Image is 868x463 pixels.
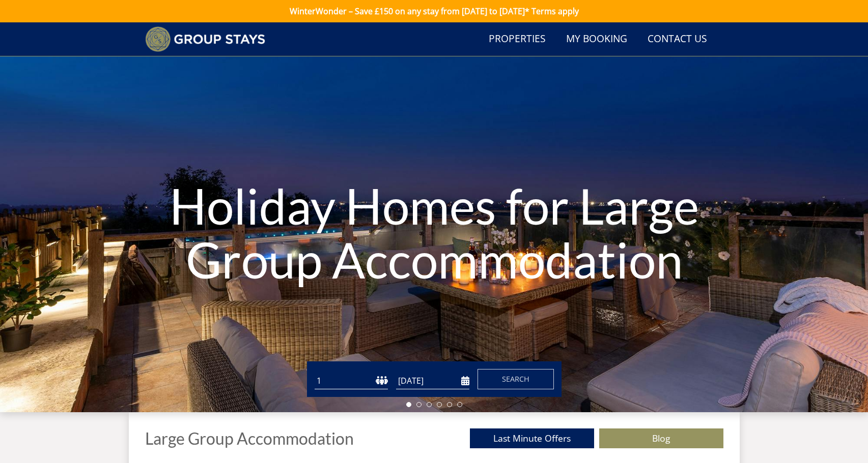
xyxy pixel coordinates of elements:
a: My Booking [562,28,631,51]
a: Contact Us [643,28,711,51]
a: Blog [599,428,723,448]
h1: Large Group Accommodation [145,429,354,447]
img: Group Stays [145,26,266,52]
a: Properties [485,28,550,51]
span: Search [502,374,529,384]
input: Arrival Date [396,373,469,389]
h1: Holiday Homes for Large Group Accommodation [130,159,738,306]
button: Search [478,369,554,389]
a: Last Minute Offers [470,428,594,448]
